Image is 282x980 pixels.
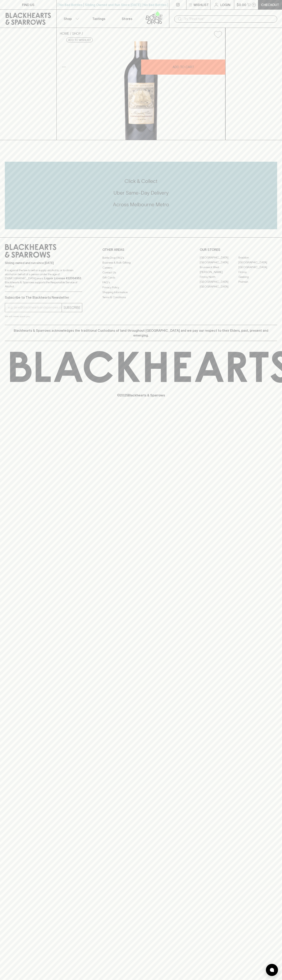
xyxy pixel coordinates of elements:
p: ADD TO CART [173,65,194,69]
p: Blackhearts & Sparrows acknowledges the traditional Custodians of land throughout [GEOGRAPHIC_DAT... [8,328,274,338]
a: [GEOGRAPHIC_DATA] [200,279,238,284]
h5: Uber Same-Day Delivery [5,190,277,196]
a: [GEOGRAPHIC_DATA] [200,260,238,265]
a: Prahran [238,279,277,284]
p: Tastings [92,16,105,21]
button: Add to wishlist [66,38,93,42]
p: $0.00 [237,2,246,7]
a: Privacy Policy [102,285,180,290]
p: Subscribe to The Blackhearts Newsletter [5,295,82,300]
a: [GEOGRAPHIC_DATA] [200,255,238,260]
p: OTHER AREAS [102,247,180,252]
a: [GEOGRAPHIC_DATA] [238,265,277,270]
a: [GEOGRAPHIC_DATA] [200,284,238,289]
a: [GEOGRAPHIC_DATA] [238,260,277,265]
input: Try "Pinot noir" [184,16,274,22]
div: Call to action block [5,162,277,229]
h5: Click & Collect [5,178,277,185]
a: Brunswick West [200,265,238,270]
a: Fitzroy [238,270,277,275]
a: Business & Bulk Gifting [102,260,180,265]
h5: Across Melbourne Metro [5,201,277,208]
a: Shipping Information [102,290,180,295]
p: Checkout [261,2,279,7]
p: FIND US [22,2,34,7]
a: Bottle Drop FAQ's [102,255,180,260]
a: Careers [102,265,180,270]
p: 0 [253,4,255,6]
a: Stores [113,10,141,28]
p: Login [220,2,230,7]
p: It is against the law to sell or supply alcohol to, or to obtain alcohol on behalf of a person un... [5,268,82,288]
img: bubble-icon [270,968,274,972]
p: OUR STORES [200,247,277,252]
a: FAQ's [102,280,180,285]
a: SHOP [72,32,81,35]
img: 38986.png [57,41,225,140]
p: Shop [64,16,72,21]
p: Stores [122,16,132,21]
p: We will never spam you [5,314,82,318]
a: [PERSON_NAME] [200,270,238,275]
p: SUBSCRIBE [63,305,80,310]
a: Tastings [85,10,113,28]
a: Geelong [238,275,277,279]
a: Gift Cards [102,275,180,280]
strong: Liquor License #32064953 [44,277,81,280]
button: ADD TO CART [141,59,225,75]
button: Add to wishlist [212,29,224,40]
input: e.g. jane@blackheartsandsparrows.com.au [8,304,62,311]
a: Fitzroy North [200,275,238,279]
button: Shop [57,10,85,28]
a: Terms & Conditions [102,295,180,300]
p: Wishlist [194,2,209,7]
button: SUBSCRIBE [62,303,82,312]
a: Contact Us [102,270,180,275]
p: Sibling owned and run since [DATE] [5,261,82,265]
a: Braddon [238,255,277,260]
a: HOME [60,32,69,35]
